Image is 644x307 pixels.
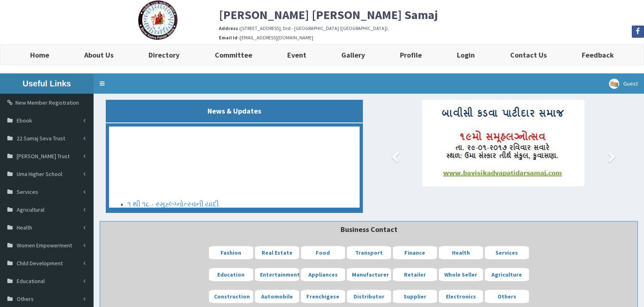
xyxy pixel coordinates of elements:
b: Gallery [341,50,365,60]
b: Manufacturer [352,271,389,278]
b: News & Updates [207,106,261,116]
a: Gallery [324,45,382,65]
a: Construction [209,290,253,303]
span: Educational [17,277,45,285]
a: Services [485,246,529,260]
b: Transport [355,249,383,256]
a: Manufacturer [347,268,391,281]
a: Home [13,45,67,65]
span: Health [17,224,32,231]
a: Directory [131,45,197,65]
b: Electronics [446,293,476,300]
a: Profile [382,45,439,65]
a: Entertainment [255,268,299,281]
b: [PERSON_NAME] [PERSON_NAME] Samaj [219,7,438,22]
a: Fashion [209,246,253,260]
a: Finance [393,246,437,260]
span: Others [17,295,34,303]
a: Others [485,290,529,303]
a: Contact Us [493,45,564,65]
b: Home [30,50,49,60]
a: Committee [197,45,270,65]
b: Committee [215,50,252,60]
img: image [422,100,585,187]
b: Frenchigese [306,293,339,300]
a: Distributor [347,290,391,303]
b: Retailer [404,271,426,278]
b: Appliances [308,271,338,278]
a: Automobile [255,290,299,303]
a: About Us [67,45,131,65]
a: Real Estate [255,246,299,260]
a: ૧ થી ૧૮ - સ્મુહ્લ્ગ્નોત્સ્વની યાદી [127,197,219,206]
b: Health [452,249,470,256]
b: Profile [400,50,422,60]
b: Services [496,249,518,256]
span: Ebook [17,117,32,124]
b: About Us [84,50,114,60]
a: Agriculture [485,268,529,281]
span: 22 Samaj Seva Trust [17,135,65,142]
a: Feedback [564,45,631,65]
a: Electronics [439,290,483,303]
a: Retailer [393,268,437,281]
a: Supplier [393,290,437,303]
h6: [EMAIL_ADDRESS][DOMAIN_NAME] [219,35,644,40]
a: Login [439,45,492,65]
b: Construction [214,293,250,300]
b: Directory [148,50,179,60]
b: Entertainment [260,271,300,278]
b: Automobile [261,293,293,300]
b: Login [457,50,475,60]
a: Transport [347,246,391,260]
b: Address : [219,25,240,31]
b: Business Contact [341,225,397,234]
a: Guest [603,73,644,94]
b: Whole Seller [444,271,477,278]
span: Agricultural [17,206,44,213]
b: Finance [404,249,425,256]
span: Services [17,188,38,195]
b: Food [316,249,330,256]
span: Uma Higher School [17,170,62,178]
b: Real Estate [262,249,293,256]
b: Feedback [582,50,614,60]
b: Contact Us [510,50,547,60]
b: Education [217,271,245,278]
b: Distributor [354,293,384,300]
a: Event [270,45,324,65]
a: Education [209,268,253,281]
span: Women Empowerment [17,242,72,249]
a: Whole Seller [439,268,483,281]
b: Email Id : [219,34,240,41]
a: Food [301,246,345,260]
b: Others [498,293,516,300]
img: User Image [609,79,619,89]
span: Child Development [17,260,63,267]
b: Agriculture [491,271,522,278]
b: Supplier [404,293,426,300]
a: Health [439,246,483,260]
b: Fashion [220,249,241,256]
b: Event [287,50,306,60]
b: Useful Links [23,79,71,88]
a: Frenchigese [301,290,345,303]
span: [PERSON_NAME] Trust [17,152,70,160]
h6: [STREET_ADDRESS], Dist - [GEOGRAPHIC_DATA] ([GEOGRAPHIC_DATA]). [219,26,644,31]
a: Appliances [301,268,345,281]
span: Guest [623,80,638,87]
